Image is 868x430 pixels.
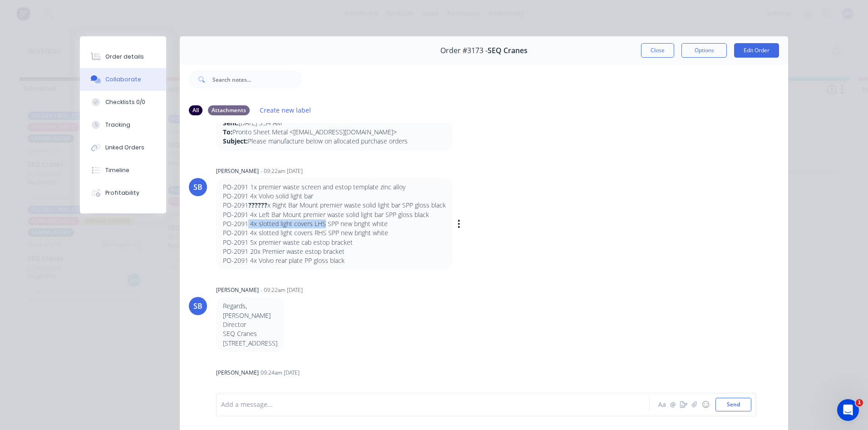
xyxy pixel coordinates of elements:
[216,286,259,294] div: [PERSON_NAME]
[656,399,667,410] button: Aa
[212,70,302,89] input: Search notes...
[255,104,316,116] button: Create new label
[248,201,267,209] strong: ??????
[193,301,202,311] div: SB
[681,43,727,58] button: Options
[223,192,446,201] p: PO-2091 4x Volvo solid light bar
[105,98,145,106] div: Checklists 0/0
[80,182,166,204] button: Profitability
[261,167,303,175] div: - 09:22am [DATE]
[715,398,751,411] button: Send
[223,210,446,219] p: PO-2091 4x Left Bar Mount premier waste solid light bar SPP gloss black
[216,167,259,175] div: [PERSON_NAME]
[488,46,528,55] span: SEQ Cranes
[223,256,446,265] p: PO-2091 4x Volvo rear plate PP gloss black
[261,369,300,377] div: 09:24am [DATE]
[80,159,166,182] button: Timeline
[641,43,674,58] button: Close
[223,238,446,247] p: PO-2091 5x premier waste cab estop bracket
[105,75,141,84] div: Collaborate
[223,109,446,146] p: [PERSON_NAME] <[PERSON_NAME][EMAIL_ADDRESS][DOMAIN_NAME]> [DATE] 5:34 AM Pronto Sheet Metal <[EMA...
[80,91,166,114] button: Checklists 0/0
[80,45,166,68] button: Order details
[223,119,239,127] strong: Sent:
[223,219,446,228] p: PO-2091 4x slotted light covers LHS SPP new bright white
[734,43,779,58] button: Edit Order
[223,247,446,256] p: PO-2091 20x Premier waste estop bracket
[208,105,250,115] div: Attachments
[223,320,277,329] p: Director
[193,182,202,193] div: SB
[189,105,202,115] div: All
[837,399,859,421] iframe: Intercom live chat
[105,143,144,152] div: Linked Orders
[856,399,863,406] span: 1
[80,136,166,159] button: Linked Orders
[261,286,303,294] div: - 09:22am [DATE]
[80,114,166,136] button: Tracking
[223,329,277,348] p: SEQ Cranes [STREET_ADDRESS]
[223,301,277,311] p: Regards,
[667,399,678,410] button: @
[223,137,248,145] strong: Subject:
[223,201,446,210] p: PO-2091 x Right Bar Mount premier waste solid light bar SPP gloss black
[105,166,129,174] div: Timeline
[105,121,130,129] div: Tracking
[105,189,139,197] div: Profitability
[440,46,488,55] span: Order #3173 -
[105,53,144,61] div: Order details
[223,128,232,136] strong: To:
[223,228,446,237] p: PO-2091 4x slotted light covers RHS SPP new bright white
[223,183,446,192] p: PO-2091 1x premier waste screen and estop template zinc alloy
[80,68,166,91] button: Collaborate
[216,369,259,377] div: [PERSON_NAME]
[223,311,277,320] p: [PERSON_NAME]
[700,399,711,410] button: ☺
